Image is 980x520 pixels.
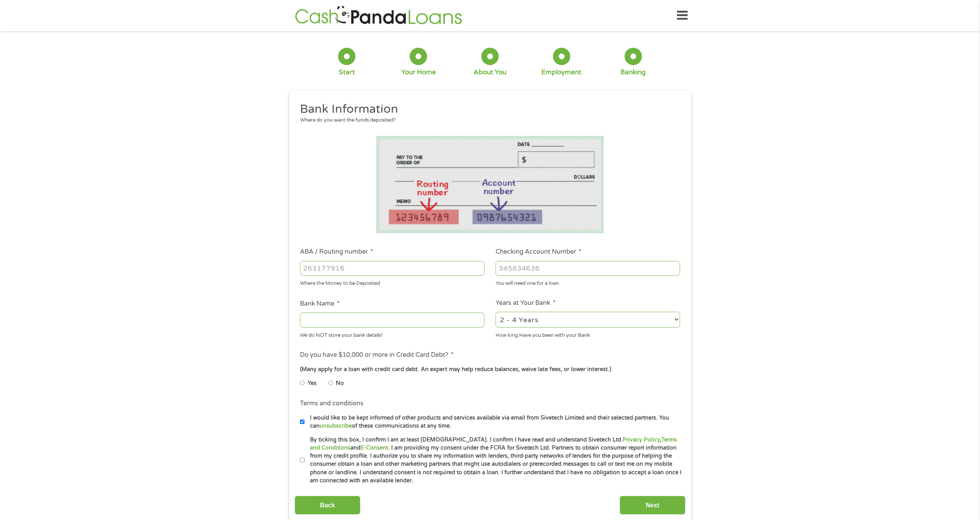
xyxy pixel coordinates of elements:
label: ABA / Routing number [300,248,373,256]
label: Years at Your Bank [496,299,556,307]
img: Routing number location [376,136,604,233]
a: Terms and Conditions [310,436,677,451]
label: Yes [308,379,317,388]
input: Next [620,496,685,515]
label: By ticking this box, I confirm I am at least [DEMOGRAPHIC_DATA]. I confirm I have read and unders... [305,436,682,485]
img: GetLoanNow Logo [293,5,464,27]
div: You will need one for a loan. [496,277,680,288]
div: (Many apply for a loan with credit card debt. An expert may help reduce balances, waive late fees... [300,365,680,374]
div: Employment [541,68,581,77]
div: Where the Money to be Deposited [300,277,484,288]
input: 345634636 [496,261,680,276]
div: Where do you want the funds deposited? [300,117,674,124]
div: We do NOT store your bank details! [300,329,484,339]
label: I would like to be kept informed of other products and services available via email from Sivetech... [305,414,682,430]
div: Banking [620,68,646,77]
a: E-Consent [360,445,388,451]
div: How long Have you been with your Bank [496,329,680,339]
a: unsubscribe [320,423,352,429]
label: Bank Name [300,300,340,308]
a: Privacy Policy [623,436,660,443]
label: Checking Account Number [496,248,581,256]
label: Terms and conditions [300,400,364,408]
div: Your Home [401,68,436,77]
div: About You [474,68,506,77]
input: Back [295,496,360,515]
input: 263177916 [300,261,484,276]
label: No [336,379,344,388]
div: Start [339,68,355,77]
h2: Bank Information [300,102,674,117]
label: Do you have $10,000 or more in Credit Card Debt? [300,351,454,359]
